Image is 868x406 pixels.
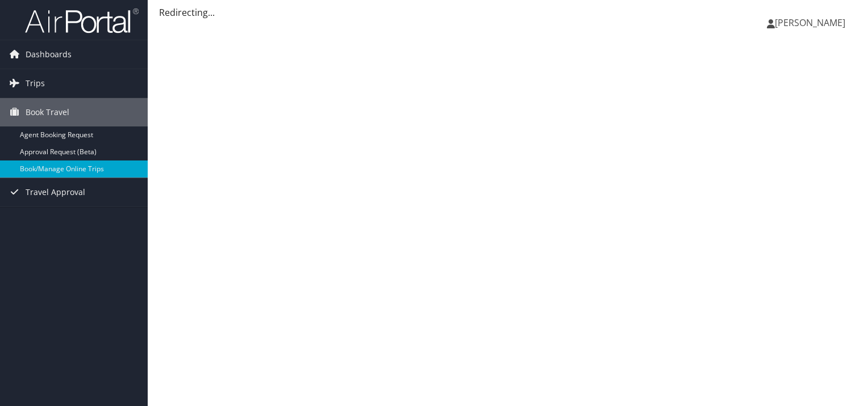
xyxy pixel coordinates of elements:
[26,178,85,206] span: Travel Approval
[767,6,857,40] a: [PERSON_NAME]
[26,98,69,126] span: Book Travel
[159,6,857,19] div: Redirecting...
[26,40,72,69] span: Dashboards
[775,16,845,29] span: [PERSON_NAME]
[26,69,45,98] span: Trips
[25,7,139,34] img: airportal-logo.png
